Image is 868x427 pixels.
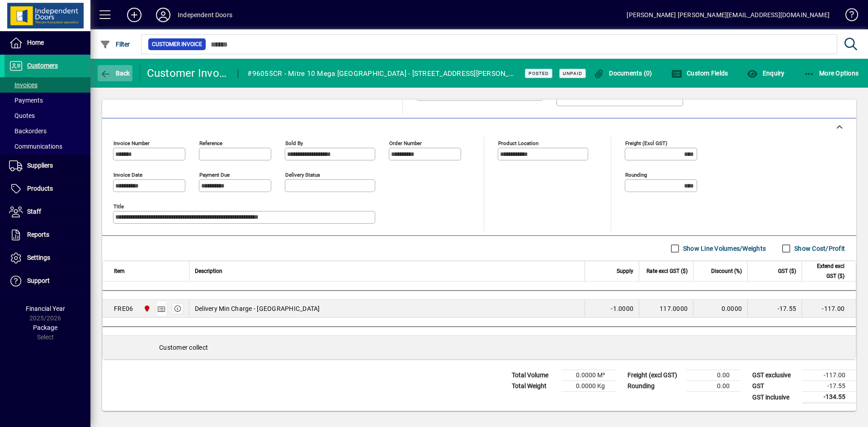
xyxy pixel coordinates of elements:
td: -117.00 [802,370,856,381]
button: Add [120,7,149,23]
a: Home [5,32,90,54]
span: Customer Invoice [152,40,202,49]
div: Independent Doors [178,8,232,22]
button: Filter [98,36,132,52]
span: Custom Fields [671,70,728,77]
a: Settings [5,247,90,269]
td: 0.00 [686,370,741,381]
mat-label: Reference [199,140,222,146]
td: -134.55 [802,392,856,403]
td: 0.0000 M³ [561,370,616,381]
span: Enquiry [747,70,784,77]
a: Payments [5,93,90,108]
td: Rounding [623,381,686,392]
td: 0.0000 Kg [561,381,616,392]
span: Back [100,70,130,77]
mat-label: Order number [389,140,422,146]
mat-label: Freight (excl GST) [625,140,667,146]
span: Unpaid [563,70,582,76]
span: -1.0000 [611,304,633,313]
div: #96055CR - Mitre 10 Mega [GEOGRAPHIC_DATA] - [STREET_ADDRESS][PERSON_NAME] [247,66,513,81]
span: Supply [617,266,633,276]
a: Communications [5,139,90,154]
a: Suppliers [5,155,90,177]
span: Reports [27,231,49,238]
div: FRE06 [114,304,133,313]
span: Rate excl GST ($) [646,266,688,276]
div: Customer collect [103,336,856,359]
td: GST exclusive [748,370,802,381]
td: -117.00 [802,300,856,318]
mat-label: Rounding [625,172,647,178]
span: Posted [528,70,549,76]
td: 0.00 [686,381,741,392]
td: Total Volume [507,370,561,381]
span: Extend excl GST ($) [807,261,844,281]
span: GST ($) [778,266,796,276]
td: Total Weight [507,381,561,392]
td: Freight (excl GST) [623,370,686,381]
a: Products [5,178,90,200]
mat-label: Payment due [199,172,230,178]
span: Delivery Min Charge - [GEOGRAPHIC_DATA] [195,304,320,313]
mat-label: Invoice date [113,172,142,178]
button: Custom Fields [669,65,731,81]
span: Christchurch [141,304,151,314]
span: Customers [27,62,58,69]
div: 117.0000 [645,304,688,313]
a: Knowledge Base [839,2,857,31]
span: Settings [27,254,50,261]
div: Customer Invoice [147,66,229,80]
span: Description [195,266,222,276]
span: Staff [27,208,41,215]
a: Invoices [5,77,90,93]
span: Documents (0) [594,70,652,77]
app-page-header-button: Back [90,65,140,81]
div: [PERSON_NAME] [PERSON_NAME][EMAIL_ADDRESS][DOMAIN_NAME] [627,8,830,22]
span: Home [27,39,44,46]
a: Reports [5,224,90,246]
span: Discount (%) [711,266,742,276]
td: GST inclusive [748,392,802,403]
button: Documents (0) [591,65,655,81]
button: Profile [149,7,178,23]
mat-label: Delivery status [285,172,320,178]
td: 0.0000 [693,300,747,318]
span: Suppliers [27,162,53,169]
a: Staff [5,201,90,223]
span: Filter [100,41,130,48]
td: GST [748,381,802,392]
span: Backorders [9,127,47,135]
span: Products [27,185,53,192]
a: Backorders [5,123,90,139]
td: -17.55 [747,300,802,318]
span: Invoices [9,81,38,89]
td: -17.55 [802,381,856,392]
span: Communications [9,143,62,150]
span: Package [33,324,57,331]
span: Financial Year [26,305,65,312]
mat-label: Title [113,203,124,210]
label: Show Cost/Profit [793,244,845,253]
span: Item [114,266,125,276]
a: Quotes [5,108,90,123]
mat-label: Invoice number [113,140,150,146]
button: Back [98,65,132,81]
span: Quotes [9,112,35,119]
button: More Options [802,65,861,81]
span: Support [27,277,50,284]
a: Support [5,270,90,292]
mat-label: Sold by [285,140,303,146]
span: More Options [804,70,859,77]
span: Payments [9,97,43,104]
button: Enquiry [745,65,787,81]
mat-label: Product location [498,140,538,146]
label: Show Line Volumes/Weights [681,244,766,253]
